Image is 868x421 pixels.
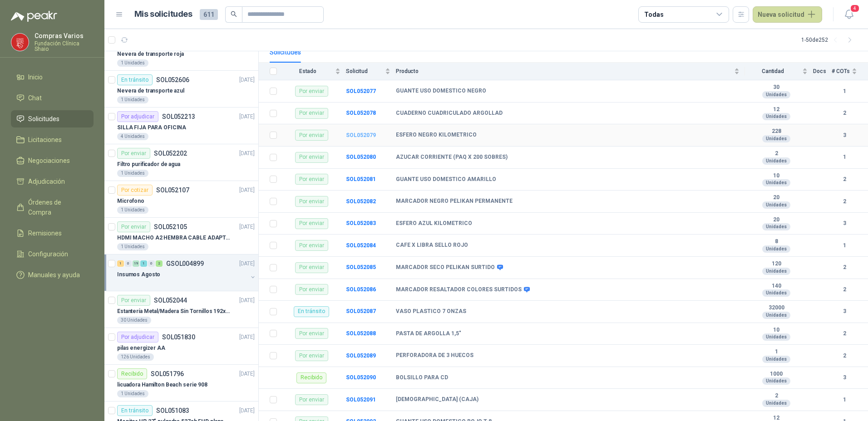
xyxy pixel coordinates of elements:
[762,333,790,341] div: Unidades
[11,69,94,86] a: Inicio
[346,220,376,226] a: SOL052083
[745,194,808,201] b: 20
[745,216,808,224] b: 20
[282,63,346,80] th: Estado
[346,330,376,337] b: SOL052088
[117,170,148,177] div: 1 Unidades
[28,197,85,217] span: Órdenes de Compra
[396,220,472,227] b: ESFERO AZUL KILOMETRICO
[117,390,148,397] div: 1 Unidades
[239,406,255,415] p: [DATE]
[346,154,376,160] a: SOL052080
[762,201,790,209] div: Unidades
[762,400,790,407] div: Unidades
[346,374,376,381] a: SOL052090
[396,68,732,74] span: Producto
[762,312,790,319] div: Unidades
[294,306,329,317] div: En tránsito
[296,372,326,383] div: Recibido
[346,308,376,314] b: SOL052087
[117,148,150,159] div: Por enviar
[117,295,150,306] div: Por enviar
[28,114,59,124] span: Solicitudes
[745,128,808,135] b: 228
[200,9,218,20] span: 611
[346,132,376,138] a: SOL052079
[396,63,745,80] th: Producto
[35,33,94,39] p: Compras Varios
[35,41,94,52] p: Fundación Clínica Shaio
[396,286,522,294] b: MARCADOR RESALTADOR COLORES SURTIDOS
[117,270,160,279] p: Insumos Agosto
[346,286,376,293] b: SOL052086
[239,259,255,268] p: [DATE]
[11,152,94,169] a: Negociaciones
[396,374,448,382] b: BOLSILLO PARA CD
[104,34,258,71] a: En tránsitoSOL052607[DATE] Nevera de transporte roja1 Unidades
[104,71,258,108] a: En tránsitoSOL052606[DATE] Nevera de transporte azul1 Unidades
[11,89,94,107] a: Chat
[832,109,857,117] b: 2
[162,334,195,340] p: SOL051830
[396,242,468,249] b: CAFE X LIBRA SELLO ROJO
[117,160,180,169] p: Filtro purificador de agua
[11,266,94,284] a: Manuales y ayuda
[117,317,151,324] div: 30 Unidades
[117,260,124,267] div: 1
[11,34,29,51] img: Company Logo
[166,260,204,267] p: GSOL004899
[396,176,496,183] b: GUANTE USO DOMESTICO AMARILLO
[148,260,155,267] div: 0
[745,150,808,157] b: 2
[162,113,195,120] p: SOL052213
[745,68,800,74] span: Cantidad
[346,176,376,182] a: SOL052081
[117,405,153,416] div: En tránsito
[104,365,258,401] a: RecibidoSOL051796[DATE] licuadora Hamilton Beach serie 9081 Unidades
[295,218,328,229] div: Por enviar
[239,333,255,342] p: [DATE]
[28,93,42,103] span: Chat
[832,197,857,206] b: 2
[239,186,255,195] p: [DATE]
[841,6,857,23] button: 4
[11,173,94,190] a: Adjudicación
[156,77,189,83] p: SOL052606
[104,218,258,255] a: Por enviarSOL052105[DATE] HDMI MACHO A2 HEMBRA CABLE ADAPTADOR CONVERTIDOR FOR MONIT1 Unidades
[239,76,255,84] p: [DATE]
[117,332,158,343] div: Por adjudicar
[745,304,808,312] b: 32000
[117,96,148,103] div: 1 Unidades
[239,149,255,158] p: [DATE]
[117,307,230,316] p: Estantería Metal/Madera Sin Tornillos 192x100x50 cm 5 Niveles Gris
[134,8,192,21] h1: Mis solicitudes
[396,352,473,359] b: PERFORADORA DE 3 HUECOS
[346,264,376,270] a: SOL052085
[346,352,376,359] a: SOL052089
[346,88,376,94] a: SOL052077
[745,392,808,400] b: 2
[396,264,495,271] b: MARCADOR SECO PELIKAN SURTIDO
[346,242,376,249] a: SOL052084
[762,377,790,385] div: Unidades
[346,397,376,403] a: SOL052091
[28,176,65,186] span: Adjudicación
[104,181,258,218] a: Por cotizarSOL052107[DATE] Microfono1 Unidades
[295,284,328,295] div: Por enviar
[745,106,808,113] b: 12
[832,175,857,184] b: 2
[832,307,857,316] b: 3
[762,157,790,165] div: Unidades
[762,268,790,275] div: Unidades
[762,179,790,186] div: Unidades
[11,194,94,221] a: Órdenes de Compra
[396,154,508,161] b: AZUCAR CORRIENTE (PAQ X 200 SOBRES)
[762,223,790,230] div: Unidades
[28,249,68,259] span: Configuración
[762,135,790,142] div: Unidades
[117,123,186,132] p: SILLA FIJA PARA OFICINA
